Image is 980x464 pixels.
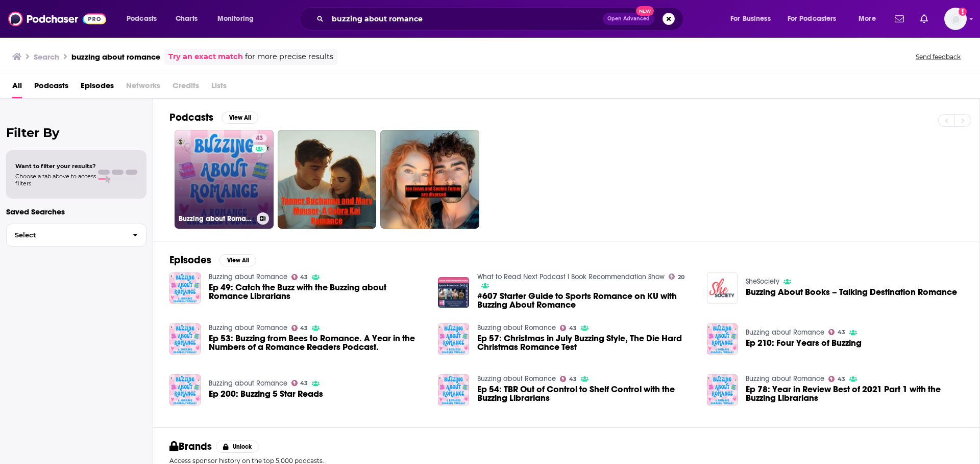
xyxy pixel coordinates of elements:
span: 43 [569,326,577,331]
a: 43 [291,274,308,280]
span: 43 [838,377,845,381]
a: Ep 78: Year in Review Best of 2021 Part 1 with the Buzzing Librarians [746,385,963,402]
a: 43 [560,325,577,331]
button: open menu [723,11,783,27]
button: Unlock [216,441,259,453]
a: 43 [828,329,845,335]
span: 43 [569,377,577,381]
span: Select [7,232,125,238]
a: Show notifications dropdown [891,10,908,28]
img: Ep 57: Christmas in July Buzzing Style, The Die Hard Christmas Romance Test [438,323,469,354]
a: Ep 200: Buzzing 5 Star Reads [209,390,323,398]
span: 43 [838,330,845,335]
a: What to Read Next Podcast l Book Recommendation Show [477,272,665,281]
a: Try an exact match [168,51,243,63]
span: Open Advanced [607,16,650,21]
a: Ep 57: Christmas in July Buzzing Style, The Die Hard Christmas Romance Test [477,334,695,351]
button: Show profile menu [944,8,967,30]
span: Ep 210: Four Years of Buzzing [746,339,862,347]
button: open menu [781,11,851,27]
span: 20 [678,275,684,280]
h2: Brands [169,440,212,453]
button: open menu [119,11,170,27]
p: Saved Searches [6,207,146,216]
img: Podchaser - Follow, Share and Rate Podcasts [8,9,106,29]
button: Select [6,224,146,247]
img: User Profile [944,8,967,30]
h2: Podcasts [169,111,213,124]
a: 43 [291,325,308,331]
a: 43 [252,134,267,142]
img: Buzzing About Books – Talking Destination Romance [707,272,738,304]
span: Lists [211,77,227,98]
span: for more precise results [245,51,333,63]
a: 20 [669,274,684,280]
a: 43Buzzing about Romance [175,130,274,229]
a: Buzzing about Romance [209,323,287,332]
a: Buzzing about Romance [746,328,824,337]
svg: Add a profile image [959,8,967,16]
h3: Search [34,52,59,62]
a: Show notifications dropdown [916,10,932,28]
a: Buzzing About Books – Talking Destination Romance [746,288,957,296]
span: Logged in as ei1745 [944,8,967,30]
a: Episodes [81,77,114,98]
a: Buzzing about Romance [477,374,556,383]
img: Ep 54: TBR Out of Control to Shelf Control with the Buzzing Librarians [438,374,469,405]
a: Ep 49: Catch the Buzz with the Buzzing about Romance Librarians [209,283,426,301]
a: 43 [291,380,308,386]
img: Ep 53: Buzzing from Bees to Romance. A Year in the Numbers of a Romance Readers Podcast. [169,323,201,354]
img: Ep 49: Catch the Buzz with the Buzzing about Romance Librarians [169,272,201,304]
a: All [12,77,22,98]
span: Podcasts [127,12,157,26]
button: open menu [851,11,889,27]
button: View All [222,112,258,124]
a: PodcastsView All [169,111,258,124]
a: SheSociety [746,277,779,286]
span: Want to filter your results? [15,162,96,170]
a: Ep 53: Buzzing from Bees to Romance. A Year in the Numbers of a Romance Readers Podcast. [209,334,426,351]
span: For Business [730,12,771,26]
img: Ep 210: Four Years of Buzzing [707,323,738,354]
a: Buzzing about Romance [209,272,287,281]
a: 43 [828,376,845,382]
span: 43 [300,275,308,280]
button: open menu [210,11,267,27]
div: Search podcasts, credits, & more... [309,7,693,31]
a: Buzzing about Romance [746,374,824,383]
h2: Filter By [6,125,146,140]
span: Credits [173,77,199,98]
a: Podcasts [34,77,68,98]
span: Charts [176,12,198,26]
span: 43 [300,381,308,386]
span: For Podcasters [788,12,837,26]
span: Choose a tab above to access filters. [15,173,96,187]
a: Buzzing about Romance [477,323,556,332]
a: EpisodesView All [169,254,256,266]
a: Ep 78: Year in Review Best of 2021 Part 1 with the Buzzing Librarians [707,374,738,405]
a: #607 Starter Guide to Sports Romance on KU with Buzzing About Romance [477,292,695,309]
a: Buzzing about Romance [209,379,287,388]
span: Monitoring [217,12,254,26]
h2: Episodes [169,254,211,266]
h3: buzzing about romance [71,52,160,62]
span: Networks [126,77,160,98]
img: Ep 200: Buzzing 5 Star Reads [169,374,201,405]
input: Search podcasts, credits, & more... [328,11,603,27]
a: #607 Starter Guide to Sports Romance on KU with Buzzing About Romance [438,277,469,308]
span: New [636,6,654,16]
